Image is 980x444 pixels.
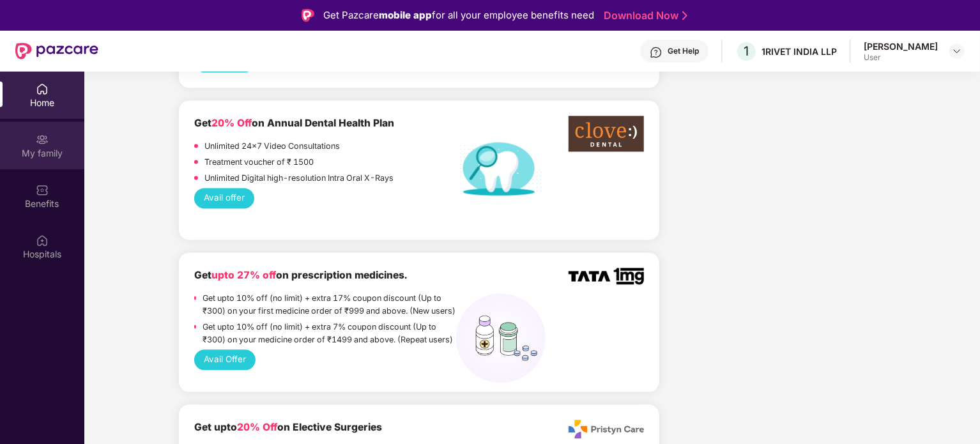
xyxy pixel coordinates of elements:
[864,52,938,63] div: User
[211,118,252,130] span: 20% Off
[379,9,432,21] strong: mobile app
[15,43,98,59] img: New Pazcare Logo
[864,40,938,52] div: [PERSON_NAME]
[650,46,662,59] img: svg+xml;base64,PHN2ZyBpZD0iSGVscC0zMngzMiIgeG1sbnM9Imh0dHA6Ly93d3cudzMub3JnLzIwMDAvc3ZnIiB3aWR0aD...
[194,270,407,282] b: Get on prescription medicines.
[204,141,340,153] p: Unlimited 24x7 Video Consultations
[456,294,546,383] img: medicines%20(1).png
[194,350,256,371] button: Avail Offer
[203,293,457,318] p: Get upto 10% off (no limit) + extra 17% coupon discount (Up to ₹300) on your first medicine order...
[569,268,643,286] img: TATA_1mg_Logo.png
[604,9,684,22] a: Download Now
[323,8,594,23] div: Get Pazcare for all your employee benefits need
[302,9,314,22] img: Logo
[194,118,394,130] b: Get on Annual Dental Health Plan
[36,83,49,96] img: svg+xml;base64,PHN2ZyBpZD0iSG9tZSIgeG1sbnM9Imh0dHA6Ly93d3cudzMub3JnLzIwMDAvc3ZnIiB3aWR0aD0iMjAiIG...
[203,321,457,347] p: Get upto 10% off (no limit) + extra 7% coupon discount (Up to ₹300) on your medicine order of ₹14...
[194,188,255,209] button: Avail offer
[952,46,962,56] img: svg+xml;base64,PHN2ZyBpZD0iRHJvcGRvd24tMzJ4MzIiIHhtbG5zPSJodHRwOi8vd3d3LnczLm9yZy8yMDAwL3N2ZyIgd2...
[569,116,643,152] img: clove-dental%20png.png
[194,422,382,434] b: Get upto on Elective Surgeries
[211,270,276,282] span: upto 27% off
[569,420,643,439] img: Pristyn_Care_Logo%20(1).png
[204,157,314,169] p: Treatment voucher of ₹ 1500
[36,134,49,146] img: svg+xml;base64,PHN2ZyB3aWR0aD0iMjAiIGhlaWdodD0iMjAiIHZpZXdCb3g9IjAgMCAyMCAyMCIgZmlsbD0ibm9uZSIgeG...
[237,422,277,434] span: 20% Off
[668,46,699,56] div: Get Help
[762,45,837,57] div: 1RIVET INDIA LLP
[682,9,687,22] img: Stroke
[204,172,394,185] p: Unlimited Digital high-resolution Intra Oral X-Rays
[36,234,49,247] img: svg+xml;base64,PHN2ZyBpZD0iSG9zcGl0YWxzIiB4bWxucz0iaHR0cDovL3d3dy53My5vcmcvMjAwMC9zdmciIHdpZHRoPS...
[36,184,49,197] img: svg+xml;base64,PHN2ZyBpZD0iQmVuZWZpdHMiIHhtbG5zPSJodHRwOi8vd3d3LnczLm9yZy8yMDAwL3N2ZyIgd2lkdGg9Ij...
[456,142,546,197] img: Dental%20helath%20plan.png
[744,43,749,59] span: 1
